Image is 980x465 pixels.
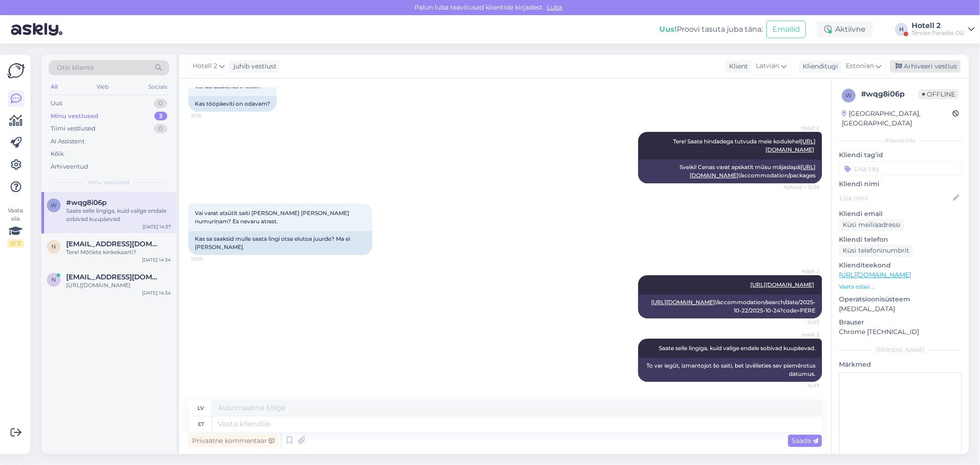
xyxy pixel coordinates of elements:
input: Lisa tag [839,162,962,176]
div: Privaatne kommentaar [188,435,278,447]
div: [PERSON_NAME] [839,346,962,354]
span: Vai varat atsūtīt saiti [PERSON_NAME] [PERSON_NAME] numuriņam? Es nevaru atrast. [195,210,351,225]
span: 13:05 [191,255,226,262]
span: Hotell 2 [785,331,819,338]
div: Küsi telefoninumbrit [839,244,913,257]
input: Lisa nimi [839,193,951,203]
span: natalja.suhacka@gmail.com [66,240,162,248]
div: Kas tööpäeviti on odavam? [188,96,277,112]
span: Hotell 2 [785,268,819,275]
div: Kliendi info [839,136,962,145]
a: [URL][DOMAIN_NAME] [651,299,715,306]
span: Tere! Saate hindadega tutvuda meie kodulehel [673,138,816,153]
div: Aktiivne [817,21,873,38]
span: Luba [544,3,566,11]
div: Sveiki! Cenas varat apskatīt mūsu mājaslapā !/accommodation/packages [638,159,822,183]
span: #wqg8i06p [66,198,107,207]
p: Vaata edasi ... [839,283,962,291]
span: w [51,202,57,209]
div: Uus [51,99,62,108]
span: w [846,92,852,99]
span: Otsi kliente [57,63,94,73]
span: Saada [792,437,818,445]
span: n [51,276,56,283]
p: Operatsioonisüsteem [839,295,962,304]
div: AI Assistent [51,137,85,146]
p: Kliendi tag'id [839,150,962,160]
span: nele1234@hotmail.com [66,273,162,281]
span: Latvian [756,61,779,71]
div: H [895,23,908,36]
span: n [51,243,56,250]
div: [DATE] 14:37 [142,223,171,230]
div: 0 / 3 [7,239,24,248]
span: Saate selle lingiga, kuid valige endale sobivad kuupäevad. [659,345,816,352]
div: 3 [154,112,167,121]
div: Tere! Mõtlete kinkekaarti? [66,248,171,256]
div: et [198,416,204,432]
span: Nähtud ✓ 12:38 [784,184,819,191]
div: 0 [154,99,167,108]
div: # wqg8i06p [861,89,918,100]
div: Kas sa saaksid mulle saata lingi otse elutoa juurde? Ma ei [PERSON_NAME]. [188,231,372,255]
span: Offline [918,89,959,99]
span: Hotell 2 [785,125,819,131]
div: [DATE] 14:34 [142,256,171,263]
div: 0 [154,124,167,133]
div: To var iegūt, izmantojot šo saiti, bet izvēlieties sev piemērotus datumus. [638,358,822,382]
div: Web [95,81,111,93]
div: Hotell 2 [912,22,964,29]
p: Kliendi email [839,209,962,219]
div: juhib vestlust [230,62,277,71]
div: Saate selle lingiga, kuid valige endale sobivad kuupäevad. [66,207,171,223]
div: !/accommodation/search/date/2025-10-22/2025-10-24?code=PERE [638,295,822,318]
img: Askly Logo [7,62,25,79]
div: Tervise Paradiis OÜ [912,29,964,37]
span: 14:37 [785,382,819,389]
a: Hotell 2Tervise Paradiis OÜ [912,22,974,37]
p: Kliendi nimi [839,179,962,189]
b: Uus! [659,25,677,34]
p: Klienditeekond [839,261,962,270]
div: Vaata siia [7,206,24,248]
div: Kõik [51,149,64,159]
div: Arhiveeritud [51,162,88,171]
div: [GEOGRAPHIC_DATA], [GEOGRAPHIC_DATA] [842,109,952,128]
a: [URL][DOMAIN_NAME] [839,271,911,279]
p: Kliendi telefon [839,235,962,244]
div: Klienditugi [799,62,838,71]
span: 14:37 [785,319,819,326]
div: Klient [725,62,748,71]
p: Chrome [TECHNICAL_ID] [839,327,962,337]
span: Hotell 2 [193,61,217,71]
div: Arhiveeri vestlus [890,60,961,73]
span: 12:16 [191,112,226,119]
span: Estonian [846,61,874,71]
div: Minu vestlused [51,112,98,121]
div: All [49,81,59,93]
button: Emailid [766,21,806,38]
div: Proovi tasuta juba täna: [659,24,763,35]
div: Tiimi vestlused [51,124,96,133]
div: Socials [147,81,169,93]
span: Minu vestlused [88,178,130,187]
div: Küsi meiliaadressi [839,219,904,231]
p: [MEDICAL_DATA] [839,304,962,314]
a: [URL][DOMAIN_NAME] [750,281,814,288]
p: Märkmed [839,360,962,369]
div: [DATE] 14:34 [142,289,171,296]
p: Brauser [839,318,962,327]
div: lv [198,400,204,416]
div: [URL][DOMAIN_NAME] [66,281,171,289]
